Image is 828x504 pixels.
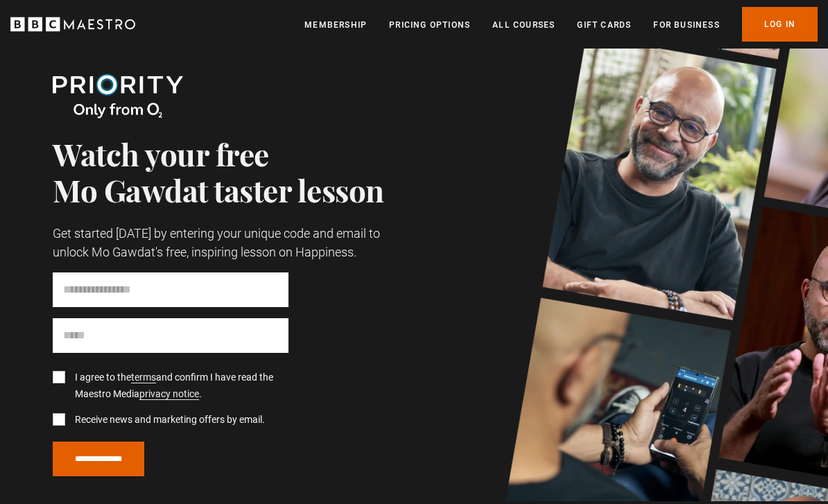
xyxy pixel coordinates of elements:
a: privacy notice [139,388,199,400]
a: All Courses [492,18,555,32]
a: Log In [742,7,818,42]
a: terms [131,372,156,383]
h1: Watch your free Mo Gawdat taster lesson [53,136,406,207]
nav: Primary [304,7,818,42]
a: Membership [304,18,367,32]
label: Receive news and marketing offers by email. [69,412,265,428]
p: Get started [DATE] by entering your unique code and email to unlock Mo Gawdat's free, inspiring l... [53,224,406,261]
a: For business [653,18,719,32]
a: Gift Cards [577,18,631,32]
label: I agree to the and confirm I have read the Maestro Media . [69,370,288,403]
a: Pricing Options [389,18,470,32]
svg: BBC Maestro [10,14,135,35]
